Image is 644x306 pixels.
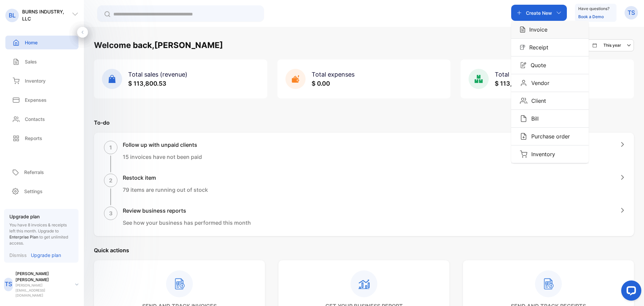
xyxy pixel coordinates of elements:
[25,77,46,84] p: Inventory
[25,96,47,103] p: Expenses
[22,8,72,22] p: BURNS INDUSTRY, LLC
[25,39,38,46] p: Home
[526,9,552,16] p: Create New
[520,26,525,33] img: Icon
[312,71,355,78] span: Total expenses
[27,252,61,259] a: Upgrade plan
[123,219,251,227] p: See how your business has performed this month
[520,150,527,158] img: Icon
[520,133,527,140] img: Icon
[94,39,223,51] h1: Welcome back, [PERSON_NAME]
[520,45,525,50] img: Icon
[123,186,208,194] p: 79 items are running out of stock
[527,132,570,140] p: Purchase order
[94,119,634,127] p: To-do
[15,271,70,283] p: [PERSON_NAME] [PERSON_NAME]
[94,246,634,254] p: Quick actions
[495,80,533,87] span: $ 113,800.53
[24,188,43,195] p: Settings
[109,143,112,151] p: 1
[578,5,609,12] p: Have questions?
[9,228,68,246] span: Upgrade to to get unlimited access.
[123,153,202,161] p: 15 invoices have not been paid
[109,209,113,217] p: 3
[625,5,638,21] button: TS
[511,5,567,21] button: Create NewIconInvoiceIconReceiptIconQuoteIconVendorIconClientIconBillIconPurchase orderIconInventory
[495,71,527,78] span: Total profit
[25,116,45,123] p: Contacts
[578,14,604,19] a: Book a Demo
[9,222,73,246] p: You have 8 invoices & receipts left this month.
[527,150,555,158] p: Inventory
[312,80,330,87] span: $ 0.00
[123,141,202,149] h1: Follow up with unpaid clients
[5,280,12,289] p: TS
[527,79,549,87] p: Vendor
[25,58,37,65] p: Sales
[587,39,634,51] button: This year
[527,115,539,123] p: Bill
[9,252,27,259] p: Dismiss
[123,174,208,182] h1: Restock item
[525,26,547,34] p: Invoice
[128,71,187,78] span: Total sales (revenue)
[525,43,548,51] p: Receipt
[9,234,38,239] span: Enterprise Plan
[24,169,44,176] p: Referrals
[15,283,70,298] p: [PERSON_NAME][EMAIL_ADDRESS][DOMAIN_NAME]
[628,8,635,17] p: TS
[603,42,621,48] p: This year
[9,213,73,220] p: Upgrade plan
[128,80,166,87] span: $ 113,800.53
[616,278,644,306] iframe: LiveChat chat widget
[9,11,16,20] p: BL
[25,135,42,142] p: Reports
[520,79,527,87] img: Icon
[520,97,527,104] img: Icon
[31,252,61,259] p: Upgrade plan
[520,62,527,69] img: Icon
[109,176,112,184] p: 2
[527,61,546,69] p: Quote
[527,97,546,105] p: Client
[520,115,527,122] img: Icon
[123,207,251,215] h1: Review business reports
